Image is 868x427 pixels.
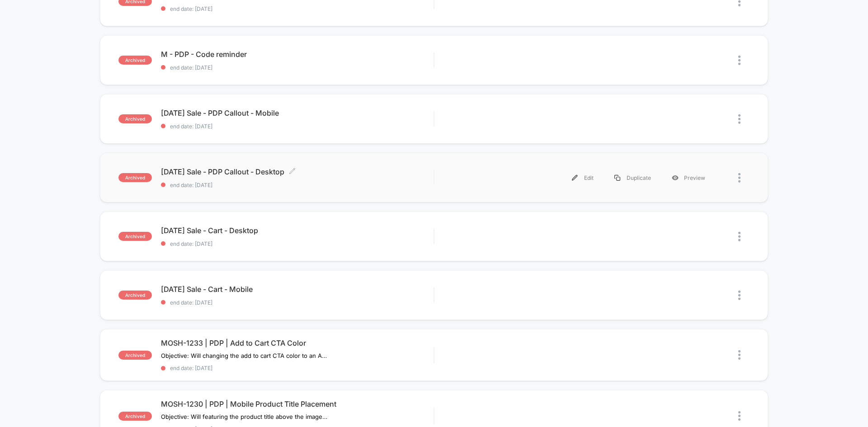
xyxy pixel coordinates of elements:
[118,412,152,421] span: archived
[604,168,661,188] div: Duplicate
[661,168,716,188] div: Preview
[118,114,152,123] span: archived
[118,173,152,182] span: archived
[738,232,741,241] img: close
[738,114,741,124] img: close
[161,64,434,71] span: end date: [DATE]
[118,291,152,300] span: archived
[161,352,329,359] span: Objective: Will changing the add to cart CTA color to an ADA compliant Moroccan Oil blue improve ...
[161,299,434,306] span: end date: [DATE]
[161,5,434,12] span: end date: [DATE]
[614,175,620,181] img: menu
[738,173,741,183] img: close
[161,285,434,294] span: [DATE] Sale - Cart - Mobile
[738,350,741,360] img: close
[738,411,741,421] img: close
[118,232,152,241] span: archived
[161,399,434,408] span: MOSH-1230 | PDP | Mobile Product Title Placement
[118,56,152,65] span: archived
[161,182,434,188] span: end date: [DATE]
[738,291,741,300] img: close
[161,338,434,347] span: MOSH-1233 | PDP | Add to Cart CTA Color
[118,351,152,360] span: archived
[161,240,434,247] span: end date: [DATE]
[161,108,434,117] span: [DATE] Sale - PDP Callout - Mobile
[561,168,604,188] div: Edit
[572,175,578,181] img: menu
[161,413,329,420] span: Objective: Will featuring the product title above the image improve mobile PDP engagement and ATC...
[161,365,434,371] span: end date: [DATE]
[161,50,434,59] span: M - PDP - Code reminder
[161,226,434,235] span: [DATE] Sale - Cart - Desktop
[161,123,434,130] span: end date: [DATE]
[738,56,741,65] img: close
[161,167,434,176] span: [DATE] Sale - PDP Callout - Desktop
